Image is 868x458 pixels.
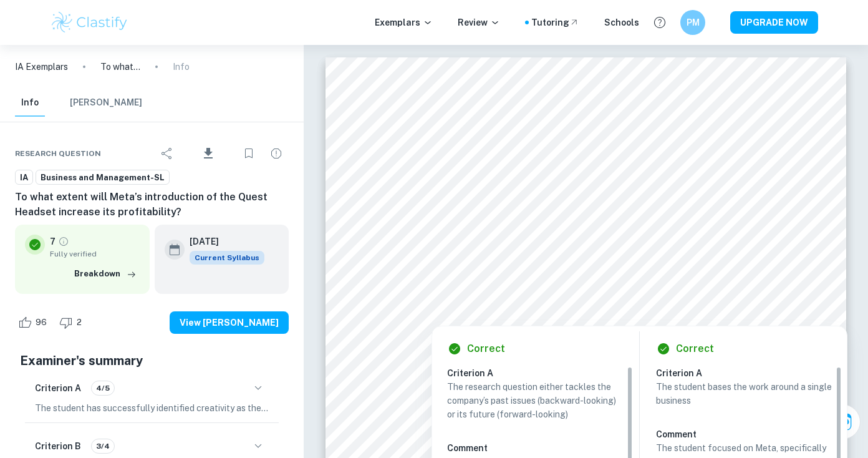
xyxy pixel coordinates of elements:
span: Current Syllabus [190,251,264,265]
h6: PM [686,16,700,29]
span: Business and Management-SL [36,172,169,184]
div: This exemplar is based on the current syllabus. Feel free to refer to it for inspiration/ideas wh... [190,251,264,265]
h6: Criterion A [656,366,842,380]
div: Bookmark [236,141,261,166]
button: UPGRADE NOW [730,11,818,34]
a: Tutoring [531,16,579,29]
button: Breakdown [71,265,140,283]
a: Schools [604,16,639,29]
button: Help and Feedback [649,12,670,33]
p: To what extent will Meta’s introduction of the Quest Headset increase its profitability? [100,60,140,74]
button: [PERSON_NAME] [70,89,142,117]
h5: Examiner's summary [20,351,284,370]
button: PM [680,10,705,35]
p: 7 [50,235,55,248]
h6: Criterion A [35,381,81,395]
a: Business and Management-SL [36,170,170,185]
p: Review [458,16,500,29]
p: Exemplars [375,16,433,29]
p: Info [173,60,190,74]
a: IA [15,170,33,185]
button: Info [15,89,45,117]
span: Research question [15,148,101,159]
a: Grade fully verified [58,236,69,247]
h6: Comment [447,441,623,455]
img: Clastify logo [50,10,129,35]
div: Dislike [56,313,89,333]
p: The student has successfully identified creativity as the key concept for the Internal Assessment... [35,401,269,415]
div: Download [182,137,234,170]
h6: [DATE] [190,235,254,248]
span: 96 [29,316,54,329]
h6: Correct [676,341,714,356]
p: The student bases the work around a single business [656,380,832,407]
span: 2 [70,316,89,329]
span: Fully verified [50,248,140,260]
span: IA [16,172,32,184]
div: Like [15,313,54,333]
h6: Criterion B [35,439,81,453]
p: The research question either tackles the company’s past issues (backward-looking) or its future (... [447,380,623,421]
a: IA Exemplars [15,60,68,74]
h6: Criterion A [447,366,633,380]
button: View [PERSON_NAME] [170,311,289,334]
h6: Comment [656,427,832,441]
div: Report issue [264,141,289,166]
div: Share [155,141,180,166]
span: 3/4 [92,441,114,452]
h6: Correct [467,341,505,356]
span: 4/5 [92,382,114,394]
h6: To what extent will Meta’s introduction of the Quest Headset increase its profitability? [15,190,289,220]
